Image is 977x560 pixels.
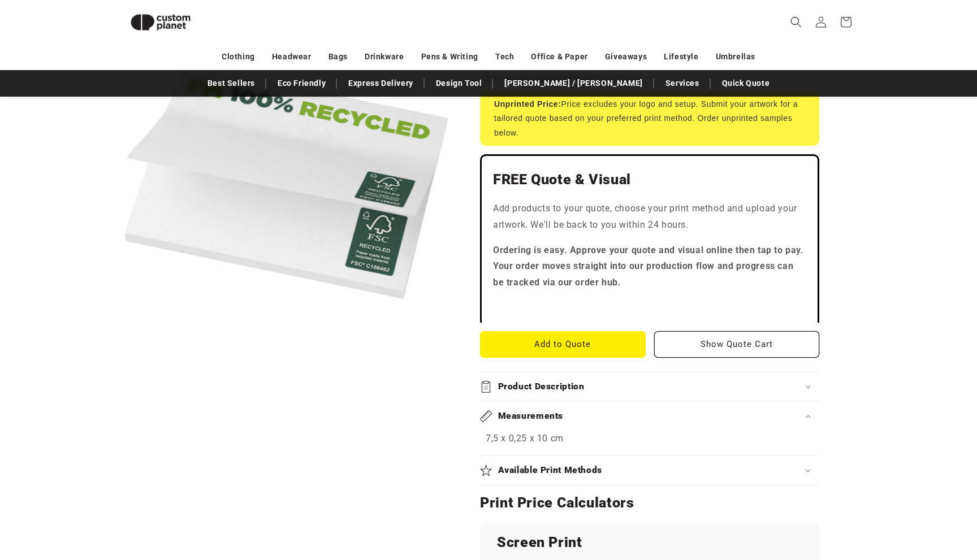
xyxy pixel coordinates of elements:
summary: Measurements [480,402,819,431]
h2: Print Price Calculators [480,494,819,512]
p: Add products to your quote, choose your print method and upload your artwork. We'll be back to yo... [493,201,806,233]
a: Best Sellers [202,73,261,93]
summary: Product Description [480,372,819,401]
a: Umbrellas [716,47,755,67]
a: Pens & Writing [421,47,478,67]
a: Express Delivery [343,73,419,93]
h2: Available Print Methods [498,465,603,476]
iframe: Customer reviews powered by Trustpilot [493,300,806,311]
a: Eco Friendly [272,73,331,93]
button: Add to Quote [480,331,646,358]
h2: Screen Print [497,533,802,552]
a: Tech [495,47,514,67]
a: Headwear [272,47,312,67]
media-gallery: Gallery Viewer [121,17,452,348]
h2: Product Description [498,381,585,393]
a: Drinkware [365,47,404,67]
a: Office & Paper [531,47,587,67]
img: Custom Planet [121,5,200,40]
summary: Available Print Methods [480,456,819,485]
a: Design Tool [430,73,488,93]
h2: FREE Quote & Visual [493,171,806,189]
summary: Search [784,10,809,34]
div: Price excludes your logo and setup. Submit your artwork for a tailored quote based on your prefer... [480,92,819,146]
a: Giveaways [605,47,647,67]
button: Show Quote Cart [654,331,820,358]
h2: Measurements [498,410,564,422]
p: 7,5 x 0,25 x 10 cm [486,431,814,447]
a: Bags [328,47,348,67]
a: Services [660,73,705,93]
a: [PERSON_NAME] / [PERSON_NAME] [499,73,648,93]
strong: Unprinted Price: [494,99,561,108]
a: Quick Quote [716,73,776,93]
a: Lifestyle [664,47,698,67]
a: Clothing [222,47,255,67]
strong: Ordering is easy. Approve your quote and visual online then tap to pay. Your order moves straight... [493,245,804,288]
